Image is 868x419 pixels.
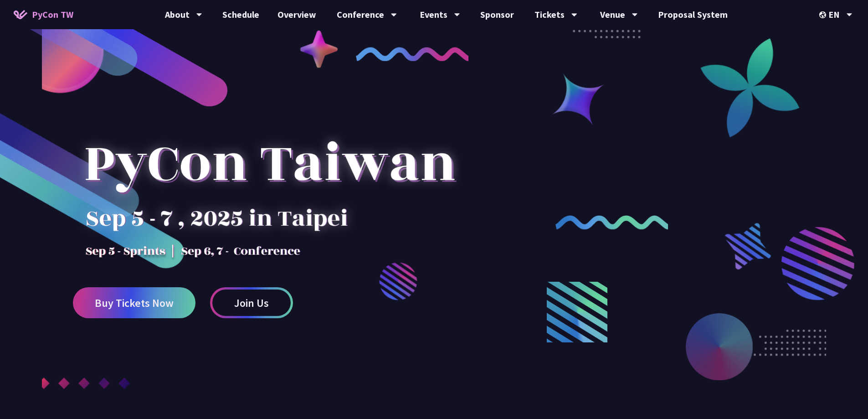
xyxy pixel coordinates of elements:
[95,297,174,309] span: Buy Tickets Now
[32,8,73,21] span: PyCon TW
[5,3,82,26] a: PyCon TW
[356,47,469,61] img: curly-1.ebdbada.png
[234,297,269,309] span: Join Us
[14,10,27,19] img: Home icon of PyCon TW 2025
[210,287,293,318] a: Join Us
[555,215,668,229] img: curly-2.e802c9f.png
[819,11,828,18] img: Locale Icon
[73,287,195,318] a: Buy Tickets Now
